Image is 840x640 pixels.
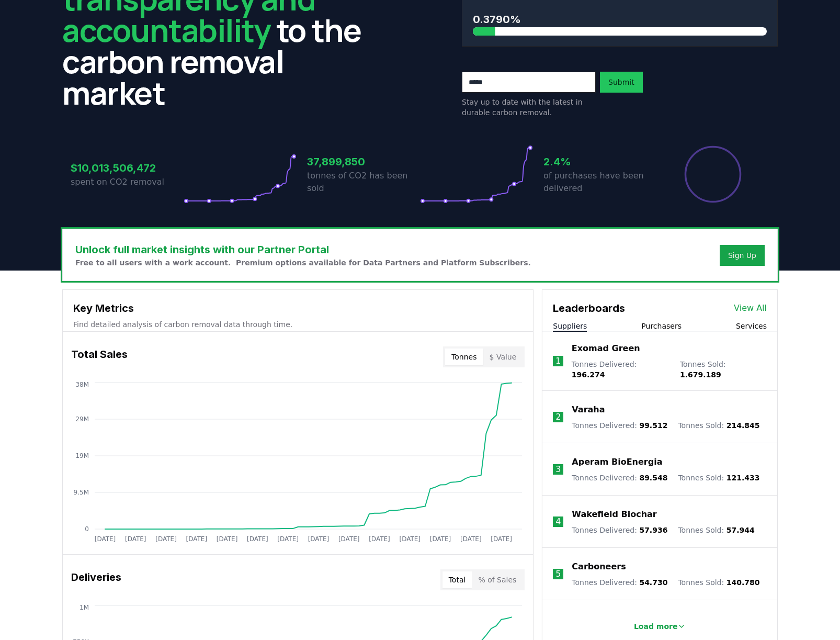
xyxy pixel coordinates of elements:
tspan: [DATE] [217,535,238,543]
p: Tonnes Delivered : [572,473,667,483]
span: 57.944 [727,526,755,534]
h3: 37,899,850 [307,154,420,170]
button: Load more [626,616,695,637]
p: 1 [555,355,561,367]
tspan: 1M [80,604,89,611]
h3: 2.4% [543,154,656,170]
p: 5 [555,568,561,580]
tspan: [DATE] [460,535,482,543]
tspan: [DATE] [399,535,421,543]
h3: Total Sales [71,346,128,367]
p: Tonnes Delivered : [572,359,669,380]
h3: $10,013,506,472 [71,160,184,176]
span: 99.512 [639,421,667,430]
p: Tonnes Sold : [680,359,767,380]
button: % of Sales [472,571,523,588]
p: Stay up to date with the latest in durable carbon removal. [462,97,596,118]
span: 121.433 [727,474,760,482]
h3: Deliveries [71,569,121,590]
a: Exomad Green [572,342,640,355]
p: Tonnes Sold : [678,473,759,483]
tspan: [DATE] [491,535,512,543]
h3: Key Metrics [73,300,523,316]
span: 140.780 [727,578,760,587]
tspan: 9.5M [74,489,89,496]
p: of purchases have been delivered [543,170,656,195]
tspan: 0 [85,525,89,533]
button: Purchasers [641,321,682,331]
button: Sign Up [720,245,765,266]
tspan: [DATE] [95,535,116,543]
h3: 0.3790% [473,12,767,27]
button: Suppliers [553,321,587,331]
span: 196.274 [572,370,605,379]
tspan: 19M [75,452,89,459]
a: Aperam BioEnergia [572,456,662,468]
tspan: [DATE] [277,535,299,543]
p: 4 [555,515,561,528]
p: Load more [634,621,678,632]
a: Carboneers [572,560,626,573]
p: Tonnes Sold : [678,420,759,431]
span: 214.845 [727,421,760,430]
tspan: [DATE] [338,535,360,543]
a: Sign Up [728,250,756,261]
p: Tonnes Delivered : [572,525,667,535]
button: $ Value [483,349,523,365]
tspan: 38M [75,381,89,388]
a: View All [734,302,767,315]
tspan: 29M [75,416,89,423]
tspan: [DATE] [247,535,268,543]
p: 2 [555,411,561,423]
h3: Leaderboards [553,300,625,316]
p: tonnes of CO2 has been sold [307,170,420,195]
a: Varaha [572,403,605,416]
p: Free to all users with a work account. Premium options available for Data Partners and Platform S... [75,257,531,268]
p: Tonnes Delivered : [572,420,667,431]
button: Total [442,571,472,588]
h3: Unlock full market insights with our Partner Portal [75,242,531,257]
button: Submit [600,72,643,93]
span: 57.936 [639,526,667,534]
p: spent on CO2 removal [71,176,184,188]
p: Tonnes Delivered : [572,577,667,588]
a: Wakefield Biochar [572,508,656,521]
button: Tonnes [445,349,483,365]
tspan: [DATE] [125,535,146,543]
p: Find detailed analysis of carbon removal data through time. [73,319,523,330]
div: Percentage of sales delivered [684,145,742,204]
p: 3 [555,463,561,476]
tspan: [DATE] [155,535,177,543]
tspan: [DATE] [186,535,208,543]
p: Tonnes Sold : [678,577,759,588]
button: Services [736,321,767,331]
tspan: [DATE] [369,535,390,543]
tspan: [DATE] [308,535,330,543]
tspan: [DATE] [430,535,451,543]
span: 54.730 [639,578,667,587]
span: 1.679.189 [680,370,721,379]
p: Tonnes Sold : [678,525,754,535]
span: 89.548 [639,474,667,482]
